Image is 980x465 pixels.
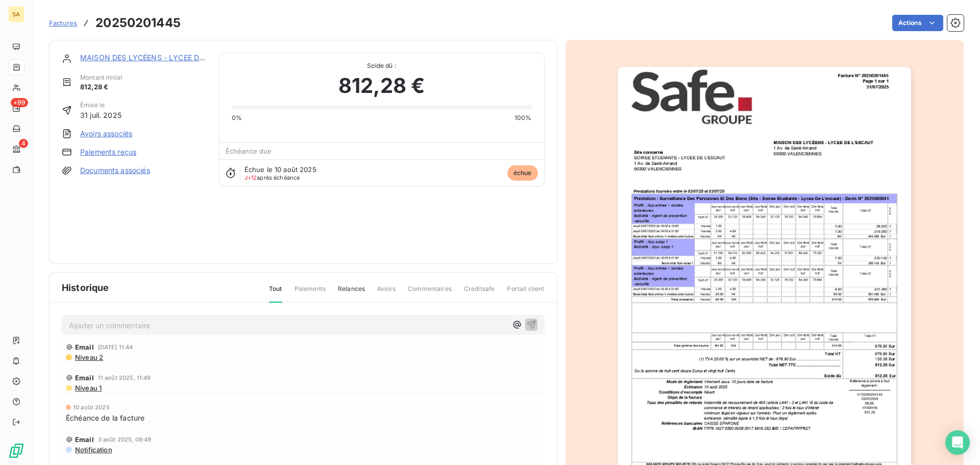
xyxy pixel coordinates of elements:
[244,165,316,174] span: Échue le 10 août 2025
[49,19,77,27] span: Factures
[80,82,122,92] span: 812,28 €
[8,443,24,459] img: Logo LeanPay
[62,281,109,295] span: Historique
[95,14,181,32] h3: 20250201445
[73,404,110,410] span: 10 août 2025
[244,175,300,181] span: après échéance
[49,18,77,28] a: Factures
[19,139,28,148] span: 4
[8,6,24,22] div: SA
[75,435,94,444] span: Email
[80,147,136,157] a: Paiements reçus
[507,284,544,302] span: Portail client
[945,430,970,455] div: Open Intercom Messenger
[74,446,112,454] span: Notification
[98,375,151,381] span: 11 août 2025, 11:49
[98,344,133,350] span: [DATE] 11:44
[75,343,94,351] span: Email
[80,53,240,62] a: MAISON DES LYCÉENS - LYCEE DE L'ESCAUT
[338,284,365,302] span: Relances
[8,141,24,157] a: 4
[244,174,257,181] span: J+12
[80,165,150,176] a: Documents associés
[80,101,121,110] span: Émise le
[464,284,495,302] span: Creditsafe
[507,165,538,181] span: échue
[80,110,121,120] span: 31 juil. 2025
[514,113,532,123] span: 100%
[11,98,28,107] span: +99
[74,384,102,392] span: Niveau 1
[8,100,24,116] a: +99
[74,353,103,361] span: Niveau 2
[80,129,132,139] a: Avoirs associés
[269,284,282,303] span: Tout
[80,73,122,82] span: Montant initial
[232,61,532,70] span: Solde dû :
[377,284,396,302] span: Avoirs
[295,284,326,302] span: Paiements
[892,15,943,31] button: Actions
[232,113,242,123] span: 0%
[226,147,272,155] span: Échéance due
[75,374,94,382] span: Email
[338,70,425,101] span: 812,28 €
[98,436,152,443] span: 3 août 2025, 08:49
[66,412,144,423] span: Échéance de la facture
[408,284,452,302] span: Commentaires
